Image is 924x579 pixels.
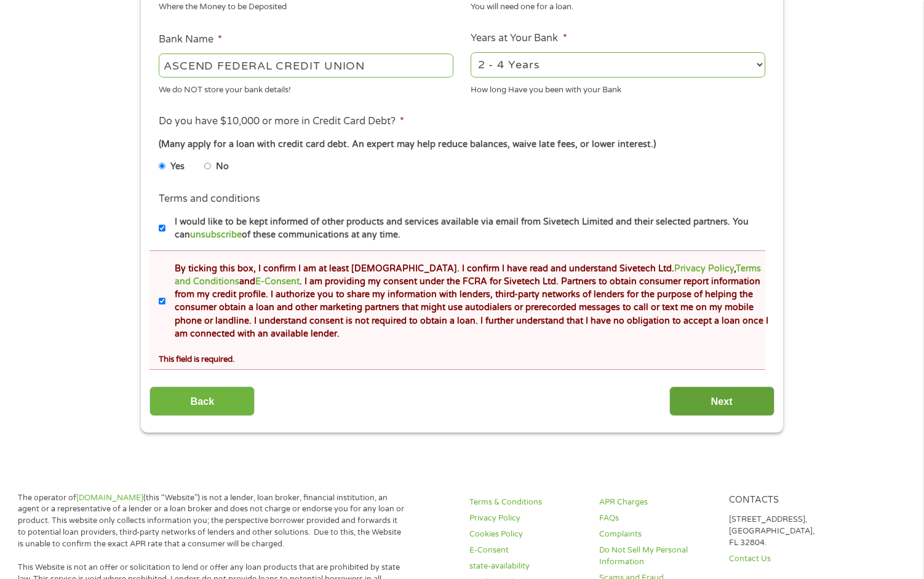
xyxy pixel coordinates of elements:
[165,262,769,341] label: By ticking this box, I confirm I am at least [DEMOGRAPHIC_DATA]. I confirm I have read and unders...
[159,138,765,151] div: (Many apply for a loan with credit card debt. An expert may help reduce balances, waive late fees...
[216,160,229,174] label: No
[255,276,300,287] a: E-Consent
[159,349,765,365] div: This field is required.
[165,215,769,242] label: I would like to be kept informed of other products and services available via email from Sivetech...
[159,193,260,206] label: Terms and conditions
[471,79,765,96] div: How long Have you been with your Bank
[729,514,843,549] p: [STREET_ADDRESS], [GEOGRAPHIC_DATA], FL 32804.
[469,545,584,556] a: E-Consent
[469,513,584,524] a: Privacy Policy
[159,115,404,128] label: Do you have $10,000 or more in Credit Card Debt?
[599,529,714,540] a: Complaints
[599,497,714,508] a: APR Charges
[471,32,567,45] label: Years at Your Bank
[729,553,843,565] a: Contact Us
[170,160,185,174] label: Yes
[674,263,734,274] a: Privacy Policy
[175,263,761,287] a: Terms and Conditions
[469,497,584,508] a: Terms & Conditions
[149,386,255,417] input: Back
[669,386,775,417] input: Next
[599,513,714,524] a: FAQs
[469,529,584,540] a: Cookies Policy
[159,33,222,46] label: Bank Name
[599,545,714,568] a: Do Not Sell My Personal Information
[159,79,453,96] div: We do NOT store your bank details!
[729,495,843,506] h4: Contacts
[469,561,584,572] a: state-availability
[190,230,242,240] a: unsubscribe
[76,493,143,503] a: [DOMAIN_NAME]
[18,492,407,550] p: The operator of (this “Website”) is not a lender, loan broker, financial institution, an agent or...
